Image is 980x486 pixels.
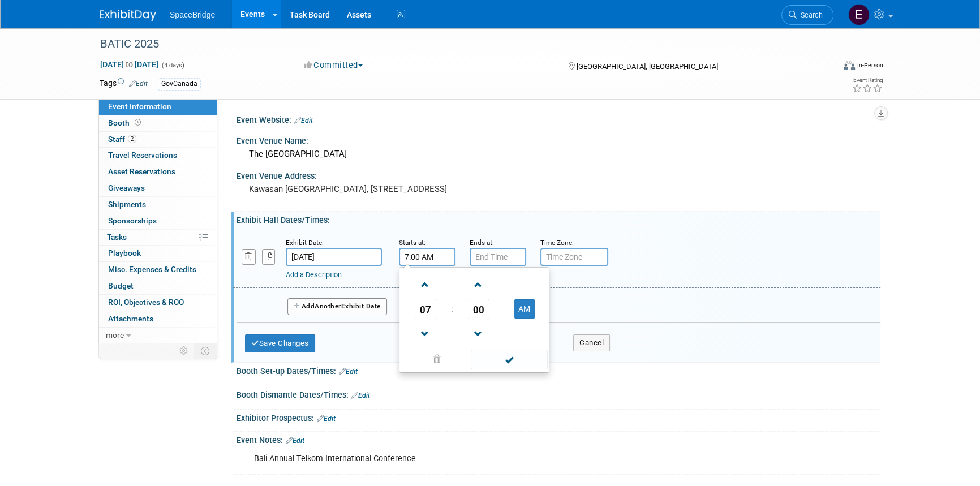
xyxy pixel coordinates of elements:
span: Asset Reservations [108,167,175,176]
span: Search [797,11,823,19]
div: In-Person [857,61,883,70]
div: Booth Set-up Dates/Times: [237,363,880,377]
a: Increment Minute [468,270,489,299]
img: ExhibitDay [100,10,156,21]
div: Booth Dismantle Dates/Times: [237,386,880,401]
span: to [124,60,135,69]
span: Misc. Expenses & Credits [108,265,196,274]
a: Playbook [99,246,217,261]
a: Edit [351,392,370,399]
input: Start Time [399,248,455,266]
img: Format-Inperson.png [844,61,855,70]
span: Attachments [108,314,153,323]
span: Event Information [108,102,171,111]
a: Edit [317,415,336,423]
pre: Kawasan [GEOGRAPHIC_DATA], [STREET_ADDRESS] [249,184,492,194]
a: ROI, Objectives & ROO [99,295,217,311]
a: Attachments [99,311,217,327]
a: Tasks [99,230,217,246]
div: The [GEOGRAPHIC_DATA] [245,145,872,163]
a: Sponsorships [99,213,217,229]
a: Increment Hour [415,270,436,299]
span: Shipments [108,200,146,209]
a: Giveaways [99,180,217,196]
span: Booth not reserved yet [132,118,143,127]
a: Decrement Hour [415,319,436,348]
span: Budget [108,281,134,290]
a: Event Information [99,99,217,115]
span: [GEOGRAPHIC_DATA], [GEOGRAPHIC_DATA] [576,62,717,71]
a: Travel Reservations [99,148,217,164]
span: Tasks [107,233,127,242]
td: : [449,299,455,319]
a: Edit [294,117,313,124]
div: Event Format [767,59,883,76]
div: Exhibit Hall Dates/Times: [237,212,880,226]
span: [DATE] [DATE] [100,59,159,70]
a: Booth [99,115,217,131]
div: Event Rating [852,78,883,83]
a: Done [470,352,548,368]
a: Asset Reservations [99,164,217,180]
td: Tags [100,78,148,91]
a: Budget [99,278,217,294]
span: Playbook [108,248,141,257]
a: Shipments [99,197,217,213]
span: Staff [108,135,136,144]
span: ROI, Objectives & ROO [108,298,184,307]
div: Event Website: [237,111,880,126]
a: Decrement Minute [468,319,489,348]
span: Travel Reservations [108,150,177,160]
span: 2 [128,135,136,143]
a: Add a Description [286,270,342,279]
span: more [106,330,124,339]
small: Time Zone: [540,239,574,247]
button: AM [514,299,535,319]
button: Cancel [573,334,610,351]
button: AddAnotherExhibit Date [287,298,387,315]
div: GovCanada [158,78,201,90]
div: Event Venue Name: [237,132,880,147]
button: Committed [300,59,367,71]
a: Edit [286,437,304,445]
span: (4 days) [161,62,184,69]
span: Pick Minute [468,299,489,319]
small: Starts at: [399,239,425,247]
span: Sponsorships [108,216,157,225]
input: Date [286,248,382,266]
small: Exhibit Date: [286,239,324,247]
span: Giveaways [108,183,145,192]
div: Event Notes: [237,432,880,446]
a: more [99,328,217,343]
div: Bali Annual Telkom International Conference [246,448,756,470]
input: Time Zone [540,248,608,266]
img: Elizabeth Gelerman [848,4,870,25]
div: BATIC 2025 [96,34,816,54]
button: Save Changes [245,334,315,352]
td: Personalize Event Tab Strip [174,343,194,358]
div: Exhibitor Prospectus: [237,410,880,424]
small: Ends at: [470,239,494,247]
input: End Time [470,248,526,266]
a: Search [781,5,833,25]
div: Event Venue Address: [237,167,880,182]
a: Edit [129,80,148,88]
a: Clear selection [402,352,472,368]
td: Toggle Event Tabs [194,343,217,358]
a: Misc. Expenses & Credits [99,262,217,278]
span: Booth [108,118,143,127]
span: Pick Hour [415,299,436,319]
a: Staff2 [99,132,217,148]
span: Another [315,302,341,310]
span: SpaceBridge [170,10,215,19]
a: Edit [339,368,358,376]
